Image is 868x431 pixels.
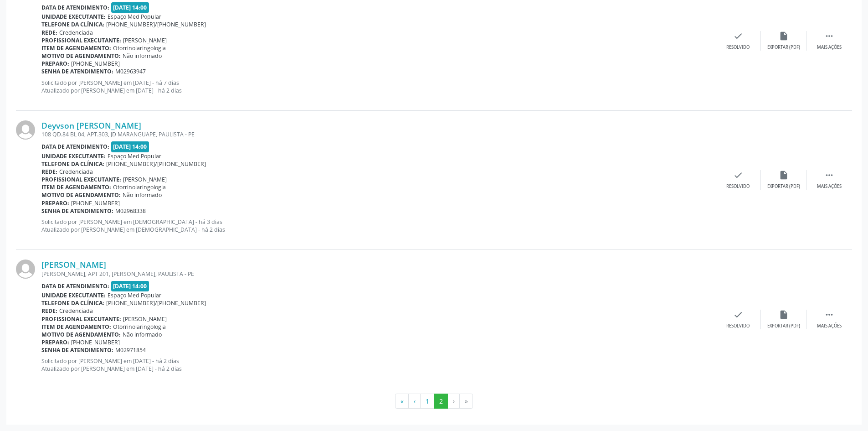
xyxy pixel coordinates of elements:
span: Não informado [123,52,162,60]
b: Rede: [41,29,57,36]
span: Espaço Med Popular [108,291,161,299]
b: Unidade executante: [41,291,106,299]
span: Não informado [123,191,162,199]
span: [PERSON_NAME] [123,315,167,323]
span: [PHONE_NUMBER] [71,60,120,68]
div: [PERSON_NAME], APT 201, [PERSON_NAME], PAULISTA - PE [41,270,715,278]
img: img [16,120,35,140]
b: Profissional executante: [41,176,121,183]
b: Preparo: [41,60,69,68]
ul: Pagination [16,394,852,409]
span: [DATE] 14:00 [111,281,149,291]
b: Telefone da clínica: [41,160,104,168]
b: Senha de atendimento: [41,346,113,354]
span: Otorrinolaringologia [113,323,166,331]
b: Item de agendamento: [41,323,111,331]
div: 108 QD.84 BL 04, APT.303, JD MARANGUAPE, PAULISTA - PE [41,130,715,138]
button: Go to previous page [408,394,421,409]
i:  [824,31,834,41]
span: [PERSON_NAME] [123,176,167,183]
b: Rede: [41,168,57,176]
span: M02963947 [115,68,146,75]
div: Exportar (PDF) [767,44,800,51]
i: check [733,310,743,320]
div: Exportar (PDF) [767,323,800,329]
div: Mais ações [817,44,842,51]
span: Credenciada [59,307,93,315]
span: Credenciada [59,29,93,36]
span: [PERSON_NAME] [123,36,167,44]
b: Unidade executante: [41,152,106,160]
button: Go to first page [395,394,409,409]
b: Preparo: [41,338,69,346]
span: M02968338 [115,207,146,215]
span: Credenciada [59,168,93,176]
span: [PHONE_NUMBER] [71,338,120,346]
b: Profissional executante: [41,315,121,323]
i:  [824,170,834,180]
span: [DATE] 14:00 [111,2,149,13]
b: Data de atendimento: [41,282,109,290]
b: Profissional executante: [41,36,121,44]
span: Não informado [123,331,162,338]
b: Data de atendimento: [41,4,109,11]
i: check [733,31,743,41]
b: Item de agendamento: [41,44,111,52]
span: Espaço Med Popular [108,13,161,21]
b: Data de atendimento: [41,143,109,151]
div: Mais ações [817,323,842,329]
div: Exportar (PDF) [767,183,800,190]
p: Solicitado por [PERSON_NAME] em [DEMOGRAPHIC_DATA] - há 3 dias Atualizado por [PERSON_NAME] em [D... [41,218,715,234]
span: Otorrinolaringologia [113,44,166,52]
i: insert_drive_file [779,170,789,180]
b: Senha de atendimento: [41,207,113,215]
b: Rede: [41,307,57,315]
button: Go to page 1 [420,394,434,409]
span: Otorrinolaringologia [113,183,166,191]
span: [PHONE_NUMBER] [71,199,120,207]
i: insert_drive_file [779,310,789,320]
b: Unidade executante: [41,13,106,21]
b: Motivo de agendamento: [41,331,121,338]
p: Solicitado por [PERSON_NAME] em [DATE] - há 7 dias Atualizado por [PERSON_NAME] em [DATE] - há 2 ... [41,79,715,94]
b: Motivo de agendamento: [41,52,121,60]
b: Telefone da clínica: [41,21,104,28]
b: Senha de atendimento: [41,68,113,75]
a: Deyvson [PERSON_NAME] [41,120,141,130]
b: Preparo: [41,199,69,207]
span: [PHONE_NUMBER]/[PHONE_NUMBER] [106,299,206,307]
img: img [16,260,35,279]
b: Motivo de agendamento: [41,191,121,199]
i: check [733,170,743,180]
span: M02971854 [115,346,146,354]
i: insert_drive_file [779,31,789,41]
b: Telefone da clínica: [41,299,104,307]
span: [PHONE_NUMBER]/[PHONE_NUMBER] [106,21,206,28]
div: Resolvido [726,323,750,329]
i:  [824,310,834,320]
button: Go to page 2 [434,394,448,409]
a: [PERSON_NAME] [41,260,106,270]
span: [DATE] 14:00 [111,141,149,152]
span: [PHONE_NUMBER]/[PHONE_NUMBER] [106,160,206,168]
div: Resolvido [726,183,750,190]
div: Resolvido [726,44,750,51]
b: Item de agendamento: [41,183,111,191]
span: Espaço Med Popular [108,152,161,160]
div: Mais ações [817,183,842,190]
p: Solicitado por [PERSON_NAME] em [DATE] - há 2 dias Atualizado por [PERSON_NAME] em [DATE] - há 2 ... [41,357,715,373]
